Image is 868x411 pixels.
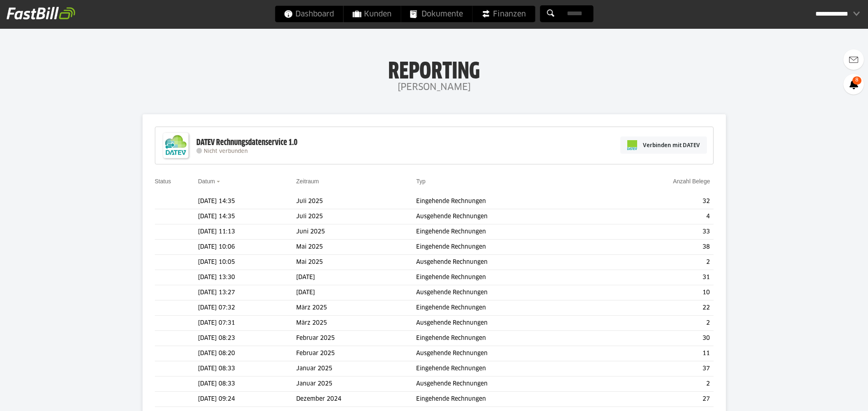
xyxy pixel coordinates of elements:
[416,392,606,407] td: Eingehende Rechnungen
[673,178,710,185] a: Anzahl Belege
[296,376,416,392] td: Januar 2025
[216,181,222,182] img: sort_desc.gif
[198,376,296,392] td: [DATE] 08:33
[296,270,416,285] td: [DATE]
[606,316,713,331] td: 2
[196,137,297,148] div: DATEV Rechnungsdatenservice 1.0
[296,361,416,376] td: Januar 2025
[606,270,713,285] td: 31
[204,149,248,154] span: Nicht verbunden
[296,240,416,255] td: Mai 2025
[606,331,713,346] td: 30
[416,376,606,392] td: Ausgehende Rechnungen
[198,255,296,270] td: [DATE] 10:05
[606,255,713,270] td: 2
[620,136,707,154] a: Verbinden mit DATEV
[416,270,606,285] td: Eingehende Rechnungen
[198,361,296,376] td: [DATE] 08:33
[343,6,401,22] a: Kunden
[472,6,535,22] a: Finanzen
[7,7,75,20] img: fastbill_logo_white.png
[606,240,713,255] td: 38
[606,361,713,376] td: 37
[852,76,861,85] span: 8
[155,178,171,185] a: Status
[416,346,606,361] td: Ausgehende Rechnungen
[606,194,713,209] td: 32
[275,6,343,22] a: Dashboard
[843,74,864,95] a: 8
[296,178,319,185] a: Zeitraum
[805,386,860,407] iframe: Öffnet ein Widget, in dem Sie weitere Informationen finden
[296,316,416,331] td: März 2025
[416,240,606,255] td: Eingehende Rechnungen
[401,6,472,22] a: Dokumente
[416,316,606,331] td: Ausgehende Rechnungen
[416,300,606,316] td: Eingehende Rechnungen
[416,255,606,270] td: Ausgehende Rechnungen
[627,140,637,150] img: pi-datev-logo-farbig-24.svg
[296,255,416,270] td: Mai 2025
[296,224,416,240] td: Juni 2025
[606,209,713,224] td: 4
[296,285,416,300] td: [DATE]
[296,300,416,316] td: März 2025
[198,331,296,346] td: [DATE] 08:23
[416,331,606,346] td: Eingehende Rechnungen
[198,316,296,331] td: [DATE] 07:31
[198,300,296,316] td: [DATE] 07:32
[198,285,296,300] td: [DATE] 13:27
[198,270,296,285] td: [DATE] 13:30
[198,194,296,209] td: [DATE] 14:35
[606,300,713,316] td: 22
[296,346,416,361] td: Februar 2025
[284,6,334,22] span: Dashboard
[606,285,713,300] td: 10
[643,141,700,149] span: Verbinden mit DATEV
[296,209,416,224] td: Juli 2025
[198,240,296,255] td: [DATE] 10:06
[296,194,416,209] td: Juli 2025
[416,194,606,209] td: Eingehende Rechnungen
[416,178,426,185] a: Typ
[416,361,606,376] td: Eingehende Rechnungen
[606,376,713,392] td: 2
[198,178,215,185] a: Datum
[82,58,786,79] h1: Reporting
[410,6,463,22] span: Dokumente
[416,224,606,240] td: Eingehende Rechnungen
[198,209,296,224] td: [DATE] 14:35
[198,224,296,240] td: [DATE] 11:13
[416,285,606,300] td: Ausgehende Rechnungen
[198,392,296,407] td: [DATE] 09:24
[352,6,391,22] span: Kunden
[159,129,192,162] img: DATEV-Datenservice Logo
[296,392,416,407] td: Dezember 2024
[198,346,296,361] td: [DATE] 08:20
[606,224,713,240] td: 33
[606,392,713,407] td: 27
[416,209,606,224] td: Ausgehende Rechnungen
[296,331,416,346] td: Februar 2025
[481,6,526,22] span: Finanzen
[606,346,713,361] td: 11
